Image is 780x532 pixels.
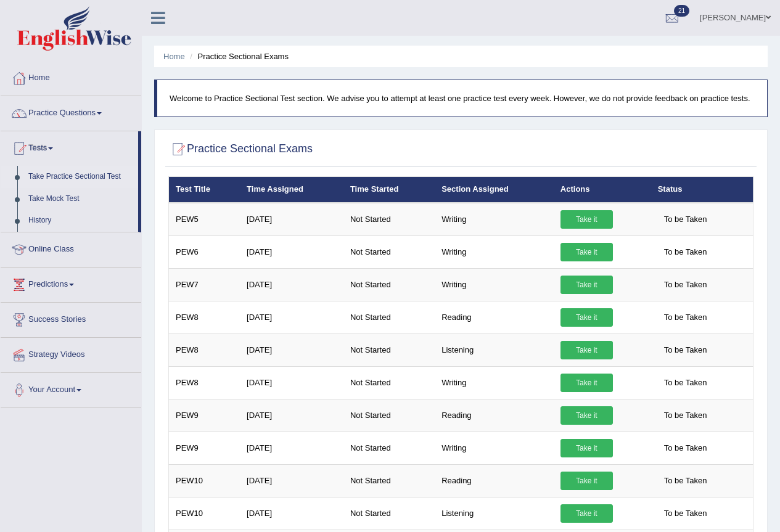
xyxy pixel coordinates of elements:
[658,308,713,327] span: To be Taken
[343,432,435,464] td: Not Started
[169,177,240,203] th: Test Title
[560,472,613,490] a: Take it
[169,464,240,497] td: PEW10
[163,52,185,61] a: Home
[674,5,689,17] span: 21
[240,366,343,399] td: [DATE]
[23,166,138,188] a: Take Practice Sectional Test
[169,432,240,464] td: PEW9
[169,203,240,236] td: PEW5
[169,366,240,399] td: PEW8
[343,366,435,399] td: Not Started
[23,210,138,232] a: History
[240,432,343,464] td: [DATE]
[169,235,240,268] td: PEW6
[435,497,554,530] td: Listening
[343,235,435,268] td: Not Started
[169,334,240,366] td: PEW8
[658,341,713,359] span: To be Taken
[1,338,141,369] a: Strategy Videos
[435,301,554,334] td: Reading
[658,243,713,261] span: To be Taken
[240,203,343,236] td: [DATE]
[435,203,554,236] td: Writing
[560,276,613,294] a: Take it
[560,406,613,425] a: Take it
[560,210,613,229] a: Take it
[658,374,713,392] span: To be Taken
[435,399,554,432] td: Reading
[169,268,240,301] td: PEW7
[187,51,289,62] li: Practice Sectional Exams
[560,243,613,261] a: Take it
[435,464,554,497] td: Reading
[435,268,554,301] td: Writing
[1,131,138,162] a: Tests
[658,439,713,457] span: To be Taken
[658,276,713,294] span: To be Taken
[560,341,613,359] a: Take it
[560,374,613,392] a: Take it
[240,334,343,366] td: [DATE]
[343,177,435,203] th: Time Started
[170,92,755,104] p: Welcome to Practice Sectional Test section. We advise you to attempt at least one practice test e...
[1,303,141,334] a: Success Stories
[23,188,138,210] a: Take Mock Test
[658,504,713,523] span: To be Taken
[1,61,141,92] a: Home
[343,334,435,366] td: Not Started
[240,301,343,334] td: [DATE]
[560,504,613,523] a: Take it
[658,210,713,229] span: To be Taken
[554,177,651,203] th: Actions
[240,235,343,268] td: [DATE]
[169,301,240,334] td: PEW8
[435,334,554,366] td: Listening
[169,497,240,530] td: PEW10
[651,177,753,203] th: Status
[1,373,141,404] a: Your Account
[169,399,240,432] td: PEW9
[560,308,613,327] a: Take it
[168,140,313,158] h2: Practice Sectional Exams
[435,235,554,268] td: Writing
[240,268,343,301] td: [DATE]
[435,177,554,203] th: Section Assigned
[435,366,554,399] td: Writing
[343,301,435,334] td: Not Started
[343,399,435,432] td: Not Started
[560,439,613,457] a: Take it
[343,464,435,497] td: Not Started
[1,96,141,127] a: Practice Questions
[1,232,141,263] a: Online Class
[240,497,343,530] td: [DATE]
[1,268,141,298] a: Predictions
[240,464,343,497] td: [DATE]
[658,472,713,490] span: To be Taken
[343,203,435,236] td: Not Started
[240,177,343,203] th: Time Assigned
[435,432,554,464] td: Writing
[343,497,435,530] td: Not Started
[343,268,435,301] td: Not Started
[240,399,343,432] td: [DATE]
[658,406,713,425] span: To be Taken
